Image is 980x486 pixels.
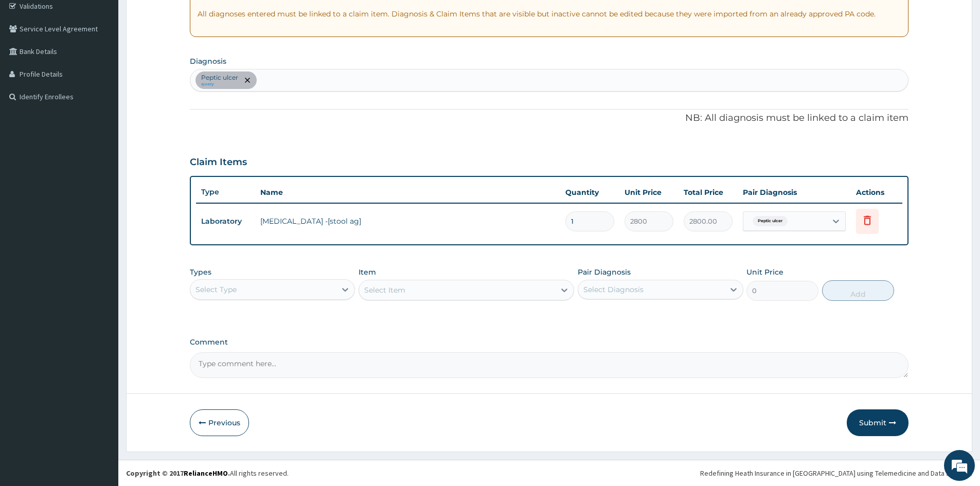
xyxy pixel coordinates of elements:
[184,469,228,478] a: RelianceHMO
[190,56,226,66] label: Diagnosis
[746,267,783,277] label: Unit Price
[118,460,980,486] footer: All rights reserved.
[196,183,255,202] th: Type
[196,212,255,231] td: Laboratory
[578,267,631,277] label: Pair Diagnosis
[847,409,908,436] button: Submit
[190,268,211,277] label: Types
[255,211,560,231] td: [MEDICAL_DATA] -[stool ag]
[359,267,376,277] label: Item
[201,82,238,87] small: query
[753,216,788,226] span: Peptic ulcer
[679,182,738,203] th: Total Price
[851,182,902,203] th: Actions
[822,280,894,301] button: Add
[560,182,619,203] th: Quantity
[201,74,238,82] p: Peptic ulcer
[700,468,972,478] div: Redefining Heath Insurance in [GEOGRAPHIC_DATA] using Telemedicine and Data Science!
[169,5,193,30] div: Minimize live chat window
[190,157,247,168] h3: Claim Items
[60,130,142,233] span: We're online!
[243,76,252,85] span: remove selection option
[190,112,908,125] p: NB: All diagnosis must be linked to a claim item
[190,409,249,436] button: Previous
[5,281,196,317] textarea: Type your message and hit 'Enter'
[738,182,851,203] th: Pair Diagnosis
[198,9,901,19] p: All diagnoses entered must be linked to a claim item. Diagnosis & Claim Items that are visible bu...
[54,58,173,71] div: Chat with us now
[255,182,560,203] th: Name
[126,469,230,478] strong: Copyright © 2017 .
[195,284,237,295] div: Select Type
[19,51,42,77] img: d_794563401_company_1708531726252_794563401
[190,338,908,347] label: Comment
[583,284,644,295] div: Select Diagnosis
[619,182,679,203] th: Unit Price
